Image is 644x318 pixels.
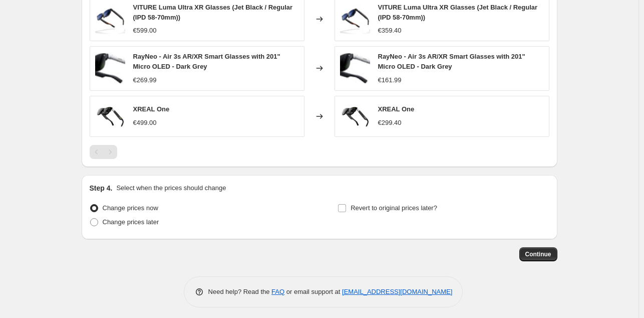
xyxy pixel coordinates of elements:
[271,288,284,295] a: FAQ
[208,288,272,295] span: Need help? Read the
[95,53,125,83] img: fca36958-83f4-4fce-be9d-88f262fc5caf_80x.jpg
[340,4,370,34] img: P6S_01_72d2ede5-9631-49b3-951f-f001b37900b5_80x.jpg
[378,4,538,21] span: VITURE Luma Ultra XR Glasses (Jet Black / Regular (IPD 58-70mm))
[284,288,342,295] span: or email support at
[133,118,157,128] div: €499.00
[116,183,226,193] p: Select when the prices should change
[342,288,452,295] a: [EMAIL_ADDRESS][DOMAIN_NAME]
[340,53,370,83] img: fca36958-83f4-4fce-be9d-88f262fc5caf_80x.jpg
[95,101,125,131] img: XREAL_One_AR_Glasses_80x.jpg
[103,204,158,212] span: Change prices now
[133,26,157,36] div: €599.00
[90,183,113,193] h2: Step 4.
[519,247,557,261] button: Continue
[525,250,551,258] span: Continue
[133,105,170,113] span: XREAL One
[133,4,293,21] span: VITURE Luma Ultra XR Glasses (Jet Black / Regular (IPD 58-70mm))
[378,26,402,36] div: €359.40
[340,101,370,131] img: XREAL_One_AR_Glasses_80x.jpg
[378,75,402,85] div: €161.99
[90,145,117,159] nav: Pagination
[351,204,437,212] span: Revert to original prices later?
[133,53,280,70] span: RayNeo - Air 3s AR/XR Smart Glasses with 201" Micro OLED - Dark Grey
[95,4,125,34] img: P6S_01_72d2ede5-9631-49b3-951f-f001b37900b5_80x.jpg
[378,105,415,113] span: XREAL One
[133,75,157,85] div: €269.99
[378,118,402,128] div: €299.40
[378,53,525,70] span: RayNeo - Air 3s AR/XR Smart Glasses with 201" Micro OLED - Dark Grey
[103,218,159,226] span: Change prices later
